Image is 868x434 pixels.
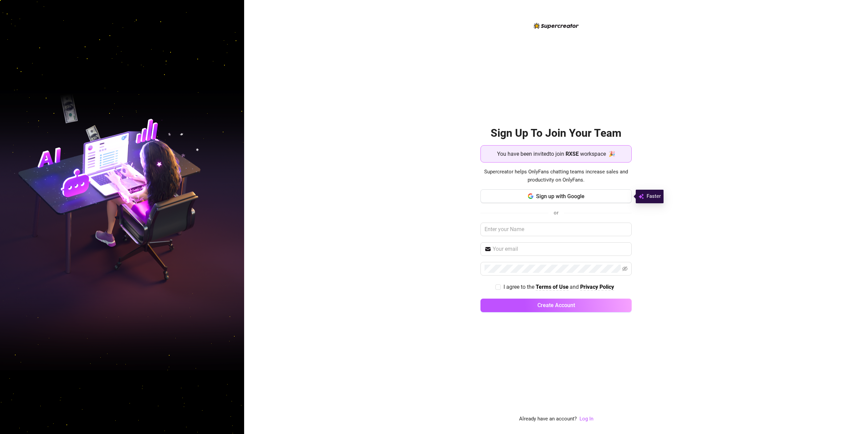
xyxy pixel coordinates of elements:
[536,284,569,291] a: Terms of Use
[537,302,575,308] span: Create Account
[480,299,632,312] button: Create Account
[580,284,614,291] a: Privacy Policy
[536,284,569,290] strong: Terms of Use
[497,150,564,158] span: You have been invited to join
[504,284,536,290] span: I agree to the
[570,284,580,290] span: and
[580,284,614,290] strong: Privacy Policy
[579,416,593,422] a: Log In
[622,266,628,271] span: eye-invisible
[638,192,644,201] img: svg%3e
[534,23,579,29] img: logo-BBDzfeDw.svg
[519,415,577,423] span: Already have an account?
[480,189,632,203] button: Sign up with Google
[579,415,593,423] a: Log In
[566,151,579,157] strong: RXSE
[480,168,632,184] span: Supercreator helps OnlyFans chatting teams increase sales and productivity on OnlyFans.
[480,126,632,140] h2: Sign Up To Join Your Team
[536,193,585,200] span: Sign up with Google
[480,223,632,236] input: Enter your Name
[580,150,615,158] span: workspace 🎉
[493,245,628,253] input: Your email
[554,210,558,216] span: or
[647,192,661,201] span: Faster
